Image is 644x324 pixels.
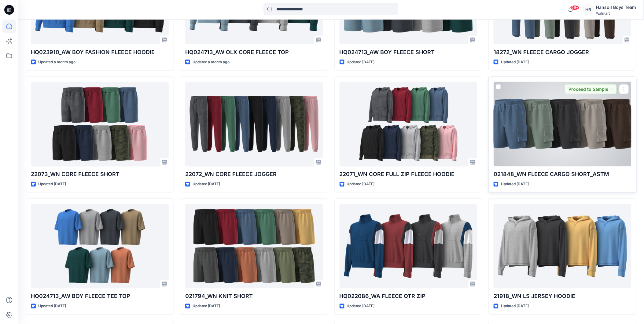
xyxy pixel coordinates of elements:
p: 021848_WN FLEECE CARGO SHORT_ASTM [494,170,631,179]
p: 22072_WN CORE FLEECE JOGGER [185,170,323,179]
a: HQ022086_WA FLEECE QTR ZIP [340,204,477,289]
a: 21918_WN LS JERSEY HOODIE [494,204,631,289]
div: Walmart [596,11,636,16]
div: Hansoll Boys Team [596,4,636,11]
p: Updated [DATE] [347,59,375,65]
a: 22071_WN CORE FULL ZIP FLEECE HOODIE [340,82,477,167]
p: HQ024713_AW BOY FLEECE SHORT [340,48,477,57]
a: HQ024713_AW BOY FLEECE TEE TOP [31,204,169,289]
p: HQ024713_AW BOY FLEECE TEE TOP [31,292,169,301]
p: 22073_WN CORE FLEECE SHORT [31,170,169,179]
span: 99+ [570,5,580,10]
p: Updated [DATE] [501,303,529,310]
p: Updated [DATE] [347,181,375,188]
a: 021848_WN FLEECE CARGO SHORT_ASTM [494,82,631,167]
p: Updated [DATE] [193,303,220,310]
a: 021794_WN KNIT SHORT [185,204,323,289]
p: Updated [DATE] [501,59,529,65]
p: Updated [DATE] [38,181,66,188]
p: 18272_WN FLEECE CARGO JOGGER [494,48,631,57]
p: Updated [DATE] [193,181,220,188]
p: Updated [DATE] [38,303,66,310]
p: Updated a month ago [193,59,230,65]
a: 22073_WN CORE FLEECE SHORT [31,82,169,167]
p: Updated a month ago [38,59,75,65]
p: Updated [DATE] [347,303,375,310]
a: 22072_WN CORE FLEECE JOGGER [185,82,323,167]
p: HQ023910_AW BOY FASHION FLEECE HOODIE [31,48,169,57]
p: HQ022086_WA FLEECE QTR ZIP [340,292,477,301]
p: HQ024713_AW OLX CORE FLEECE TOP [185,48,323,57]
div: HB [583,4,594,15]
p: Updated [DATE] [501,181,529,188]
p: 21918_WN LS JERSEY HOODIE [494,292,631,301]
p: 021794_WN KNIT SHORT [185,292,323,301]
p: 22071_WN CORE FULL ZIP FLEECE HOODIE [340,170,477,179]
